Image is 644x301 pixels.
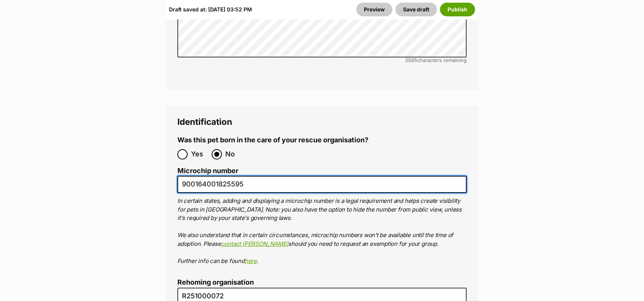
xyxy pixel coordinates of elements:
a: Preview [356,3,392,16]
label: Was this pet born in the care of your rescue organisation? [177,136,368,144]
span: No [225,149,242,159]
button: Publish [440,3,475,16]
span: Identification [177,116,232,127]
button: Save draft [395,3,437,16]
label: Microchip number [177,167,467,175]
span: Yes [191,149,208,159]
a: contact [PERSON_NAME] [221,240,289,247]
a: here [245,257,257,264]
div: characters remaining [177,57,467,63]
div: Draft saved at: [DATE] 03:52 PM [169,3,252,16]
label: Rehoming organisation [177,279,467,287]
p: In certain states, adding and displaying a microchip number is a legal requirement and helps crea... [177,197,467,265]
span: 3585 [405,57,417,63]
